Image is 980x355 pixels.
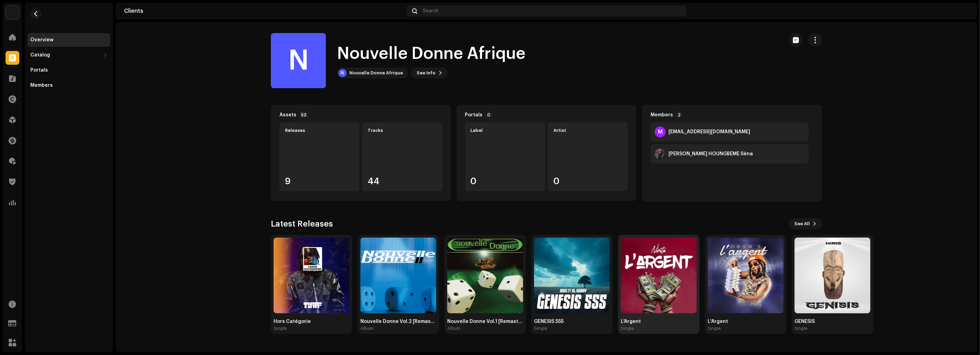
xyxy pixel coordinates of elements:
button: See Info [411,67,448,79]
div: Artist [553,128,622,133]
div: GENESIS 555 [534,319,610,324]
img: 64f02604-96ec-40cb-8cf5-da17d7faeca0 [534,238,610,313]
div: L’Argent [621,319,697,324]
div: Single [621,326,634,331]
div: Clients [124,8,404,14]
div: L'Argent [708,319,784,324]
div: Hors Catégorie [274,319,349,324]
re-m-nav-dropdown: Catalog [28,48,110,62]
div: Tracks [368,128,437,133]
div: N [338,69,347,77]
div: N [271,33,326,88]
p-badge: 53 [299,112,308,118]
img: a29379de-3920-4a30-b4b2-b8f104035b1d [447,238,523,313]
div: Single [274,326,287,331]
img: cd1ac43e-6c19-4a94-a361-fded56bc7900 [708,238,784,313]
div: Nouvelle Donne Vol.1 [Remastered] [447,319,523,324]
div: Kodjo HOUNGBEME Sèna [668,151,753,157]
div: Album [447,326,460,331]
div: Assets [279,112,296,118]
div: GENESIS [795,319,870,324]
div: Portals [465,112,483,118]
img: 99fe7f18-cd9f-40f7-b649-693cd14f04b7 [655,148,666,159]
re-m-nav-item: Members [28,79,110,92]
re-m-nav-item: Overview [28,33,110,47]
div: M [655,126,666,137]
div: Single [795,326,808,331]
div: Members [30,83,53,88]
div: Single [534,326,547,331]
p-badge: 0 [486,112,493,118]
img: c7dc2496-43e0-4836-86b3-95ba08b0bbe1 [795,238,870,313]
div: Single [708,326,721,331]
div: Nouvelle Donne Vol.2 [Remastered] [360,319,436,324]
h1: Nouvelle Donne Afrique [337,43,525,65]
p-badge: 2 [676,112,683,118]
div: Nouvelle Donne Afrique [349,70,403,76]
h3: Latest Releases [271,218,333,229]
img: 3b8a3582-b572-4286-b444-2154fce2c9c1 [360,238,436,313]
div: Moussadelyon69008@gmail.com [668,129,750,135]
div: Overview [30,37,53,43]
re-m-nav-item: Portals [28,63,110,77]
div: Releases [285,128,354,133]
img: 0029baec-73b5-4e5b-bf6f-b72015a23c67 [6,6,19,19]
div: Portals [30,67,48,73]
img: 13a34375-2ae7-42c2-833f-c98605e95d4d [621,238,697,313]
button: See All [789,218,822,229]
span: See All [794,217,810,231]
span: See Info [417,66,436,80]
img: 77cc3158-a3d8-4e05-b989-3b4f8fd5cb3f [958,6,969,17]
div: Label [471,128,540,133]
span: Search [423,8,439,14]
div: Catalog [30,52,50,58]
div: Album [360,326,374,331]
img: ee55cb72-06b2-43c9-a80f-dcbd2f1dceae [274,238,349,313]
div: Members [651,112,673,118]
